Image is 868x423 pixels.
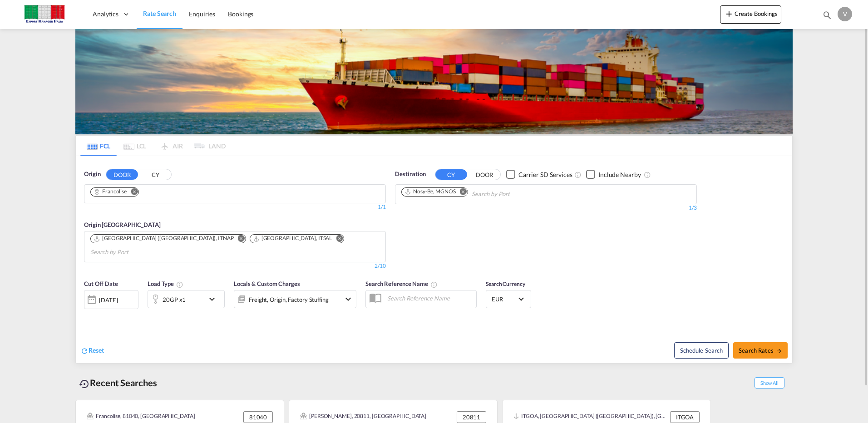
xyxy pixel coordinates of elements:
md-icon: icon-backup-restore [79,379,90,389]
input: Chips input. [472,187,558,202]
div: 2/10 [375,262,386,270]
div: Cesano Maderno, 20811, Europe [300,411,426,423]
span: Enquiries [189,10,215,18]
md-icon: Unchecked: Ignores neighbouring ports when fetching rates.Checked : Includes neighbouring ports w... [644,171,651,178]
div: ITGOA [670,411,700,423]
button: CY [139,169,171,180]
span: Reset [89,346,104,354]
span: Rate Search [143,10,176,17]
md-checkbox: Checkbox No Ink [586,170,641,179]
div: Nosy-Be, MGNOS [404,188,456,196]
md-icon: icon-information-outline [176,281,183,288]
div: icon-refreshReset [80,346,104,356]
md-icon: icon-chevron-down [207,294,222,305]
div: Include Nearby [598,170,641,179]
div: Press delete to remove this chip. [94,235,236,242]
span: Search Currency [486,280,525,287]
span: Cut Off Date [84,280,118,287]
button: icon-plus 400-fgCreate Bookings [720,5,781,24]
span: Search Reference Name [365,280,438,287]
md-icon: icon-chevron-down [343,294,354,305]
input: Search Reference Name [383,291,476,305]
div: [DATE] [84,290,138,309]
button: Note: By default Schedule search will only considerorigin ports, destination ports and cut off da... [674,342,729,359]
button: Remove [125,188,138,197]
md-checkbox: Checkbox No Ink [506,170,572,179]
div: 20GP x1 [163,293,186,306]
span: Search Rates [739,347,782,354]
div: ITGOA, Genova (Genoa), Italy, Southern Europe, Europe [513,411,668,423]
span: Destination [395,170,426,179]
button: CY [435,169,467,180]
md-select: Select Currency: € EUREuro [491,292,526,305]
span: Locals & Custom Charges [234,280,300,287]
button: Remove [330,235,344,244]
span: Bookings [228,10,253,18]
span: EUR [492,295,517,303]
div: 20GP x1icon-chevron-down [148,290,225,308]
md-icon: icon-plus 400-fg [724,8,735,19]
button: Remove [232,235,246,244]
md-icon: icon-magnify [822,10,832,20]
div: 81040 [243,411,273,423]
md-icon: Unchecked: Search for CY (Container Yard) services for all selected carriers.Checked : Search for... [574,171,582,178]
md-chips-wrap: Chips container. Use arrow keys to select chips. [89,185,146,201]
button: Search Ratesicon-arrow-right [733,342,788,359]
md-chips-wrap: Chips container. Use arrow keys to select chips. [89,231,381,260]
div: Press delete to remove this chip. [253,235,334,242]
div: Francolise, 81040, Europe [87,411,195,423]
div: V [838,7,852,21]
button: Remove [454,188,468,197]
div: [DATE] [99,296,118,304]
md-icon: Your search will be saved by the below given name [430,281,438,288]
div: Napoli (Naples), ITNAP [94,235,234,242]
div: Recent Searches [75,373,161,393]
div: 1/1 [84,203,386,211]
input: Search by Port [90,245,177,260]
div: 20811 [457,411,486,423]
md-icon: icon-arrow-right [776,348,782,354]
div: Salerno, ITSAL [253,235,332,242]
div: Press delete to remove this chip. [404,188,458,196]
div: Freight Origin Factory Stuffing [249,293,329,306]
span: Origin [GEOGRAPHIC_DATA] [84,221,161,228]
div: Carrier SD Services [518,170,572,179]
div: Press delete to remove this chip. [94,188,128,196]
div: Francolise [94,188,127,196]
button: DOOR [469,169,500,180]
md-datepicker: Select [84,308,91,320]
img: LCL+%26+FCL+BACKGROUND.png [75,29,793,134]
div: OriginDOOR CY Chips container. Use arrow keys to select chips.1/1Origin [GEOGRAPHIC_DATA] Chips c... [76,156,792,363]
md-pagination-wrapper: Use the left and right arrow keys to navigate between tabs [80,136,226,156]
md-chips-wrap: Chips container. Use arrow keys to select chips. [400,185,562,202]
md-tab-item: FCL [80,136,117,156]
span: Analytics [93,10,118,19]
span: Load Type [148,280,183,287]
span: Show All [755,377,784,389]
md-icon: icon-refresh [80,347,89,355]
div: 1/3 [395,204,697,212]
span: Origin [84,170,100,179]
img: 51022700b14f11efa3148557e262d94e.jpg [14,4,75,25]
button: DOOR [106,169,138,180]
div: Freight Origin Factory Stuffingicon-chevron-down [234,290,356,308]
div: icon-magnify [822,10,832,24]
